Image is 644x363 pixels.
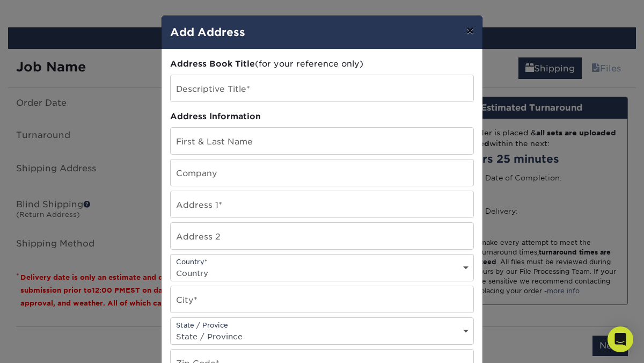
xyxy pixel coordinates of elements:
[458,16,482,46] button: ×
[170,58,474,70] div: (for your reference only)
[608,326,633,352] div: Open Intercom Messenger
[170,59,255,69] span: Address Book Title
[170,111,474,123] div: Address Information
[170,24,474,40] h4: Add Address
